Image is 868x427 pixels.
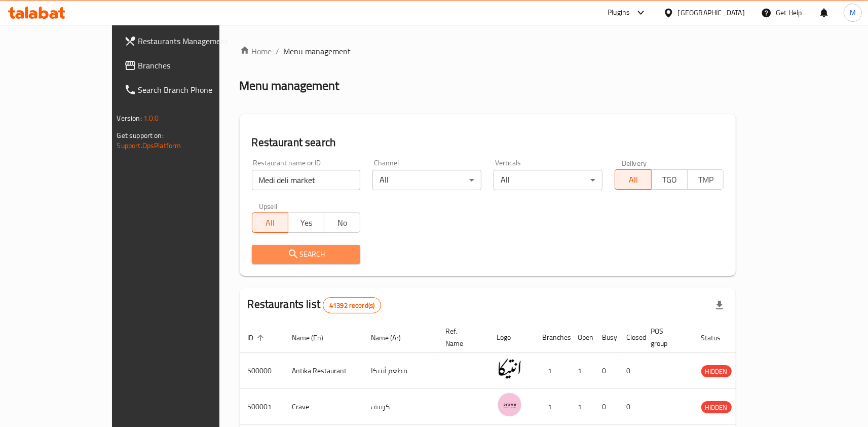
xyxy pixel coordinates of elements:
span: 1.0.0 [143,112,159,125]
span: POS group [651,325,681,349]
td: مطعم أنتيكا [363,353,438,389]
li: / [276,45,280,57]
div: All [372,170,481,190]
td: Antika Restaurant [284,353,363,389]
button: TGO [651,169,688,190]
span: Get support on: [117,129,164,142]
span: Ref. Name [446,325,477,349]
td: 0 [594,389,619,425]
h2: Restaurants list [248,297,382,313]
button: TMP [687,169,724,190]
a: Branches [116,53,257,78]
h2: Restaurant search [252,135,724,150]
span: Yes [292,216,320,230]
button: All [615,169,651,190]
button: No [324,212,360,233]
span: All [256,216,284,230]
span: TMP [692,172,720,187]
a: Search Branch Phone [116,78,257,102]
button: All [252,212,288,233]
a: Support.OpsPlatform [117,139,181,152]
td: 0 [594,353,619,389]
button: Yes [288,212,324,233]
th: Open [570,322,594,353]
th: Closed [619,322,643,353]
td: Crave [284,389,363,425]
div: HIDDEN [701,401,732,413]
button: Search [252,245,361,264]
span: M [850,7,856,18]
div: Total records count [323,297,381,313]
span: TGO [656,172,684,187]
span: 41392 record(s) [323,301,381,310]
a: Restaurants Management [116,29,257,53]
div: [GEOGRAPHIC_DATA] [678,7,745,18]
th: Logo [489,322,535,353]
td: 500001 [240,389,284,425]
td: 1 [570,389,594,425]
div: HIDDEN [701,365,732,377]
label: Delivery [622,159,647,166]
span: All [619,172,647,187]
td: 1 [570,353,594,389]
td: 0 [619,353,643,389]
nav: breadcrumb [240,45,736,57]
td: 0 [619,389,643,425]
th: Busy [594,322,619,353]
span: Name (En) [292,332,337,344]
span: HIDDEN [701,402,732,413]
span: Version: [117,112,142,125]
span: ID [248,332,267,344]
span: Status [701,332,734,344]
span: Name (Ar) [371,332,414,344]
td: كرييف [363,389,438,425]
th: Branches [535,322,570,353]
img: Antika Restaurant [497,356,522,381]
span: Branches [138,59,249,72]
input: Search for restaurant name or ID.. [252,170,361,190]
td: 1 [535,389,570,425]
label: Upsell [259,202,278,209]
span: Search [260,248,353,261]
div: Export file [707,293,732,317]
td: 500000 [240,353,284,389]
div: Plugins [608,7,630,19]
img: Crave [497,392,522,417]
div: All [494,170,602,190]
span: HIDDEN [701,366,732,377]
td: 1 [535,353,570,389]
h2: Menu management [240,78,339,94]
span: Restaurants Management [138,35,249,47]
span: No [328,216,356,230]
span: Search Branch Phone [138,84,249,96]
span: Menu management [284,45,351,57]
